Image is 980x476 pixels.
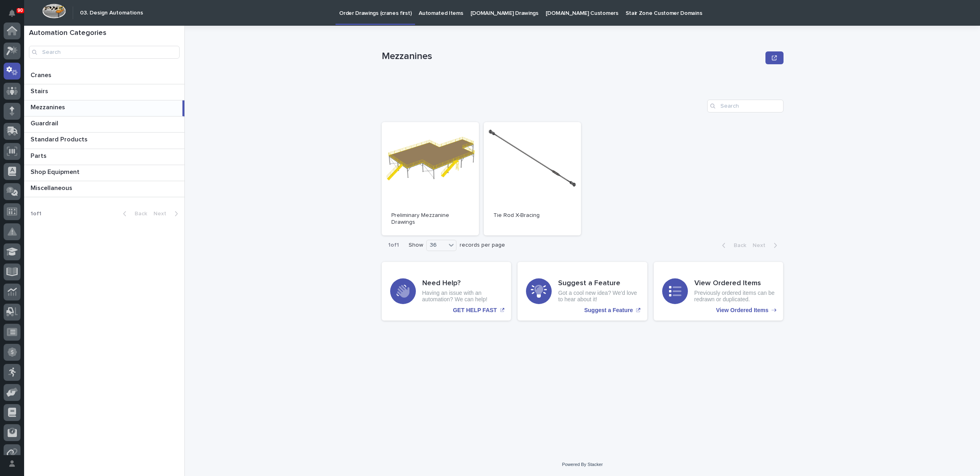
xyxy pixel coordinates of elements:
[562,462,603,467] a: Powered By Stacker
[729,243,746,248] span: Back
[80,10,143,16] h2: 03. Design Automations
[24,165,184,181] a: Shop EquipmentShop Equipment
[24,149,184,165] a: PartsParts
[460,242,505,249] p: records per page
[24,133,184,149] a: Standard ProductsStandard Products
[24,204,48,224] p: 1 of 1
[31,86,50,95] p: Stairs
[130,211,147,217] span: Back
[31,167,81,176] p: Shop Equipment
[31,102,67,111] p: Mezzanines
[24,84,184,100] a: StairsStairs
[117,210,150,217] button: Back
[716,242,749,249] button: Back
[558,290,639,303] p: Got a cool new idea? We'd love to hear about it!
[584,307,633,314] p: Suggest a Feature
[518,262,647,321] a: Suggest a Feature
[493,212,571,219] p: Tie Rod X-Bracing
[382,235,405,255] p: 1 of 1
[24,100,184,116] a: MezzaninesMezzanines
[453,307,497,314] p: GET HELP FAST
[31,151,48,160] p: Parts
[382,51,763,62] p: Mezzanines
[558,279,639,288] h3: Suggest a Feature
[153,211,171,217] span: Next
[694,279,775,288] h3: View Ordered Items
[753,243,770,248] span: Next
[24,116,184,133] a: GuardrailGuardrail
[42,4,66,18] img: Workspace Logo
[29,29,180,38] h1: Automation Categories
[18,8,23,13] p: 90
[31,183,74,192] p: Miscellaneous
[391,212,469,226] p: Preliminary Mezzanine Drawings
[24,68,184,84] a: CranesCranes
[694,290,775,303] p: Previously ordered items can be redrawn or duplicated.
[31,70,53,79] p: Cranes
[427,241,446,249] div: 36
[31,134,89,143] p: Standard Products
[422,279,503,288] h3: Need Help?
[150,210,184,217] button: Next
[707,100,784,112] input: Search
[382,262,511,321] a: GET HELP FAST
[749,242,784,249] button: Next
[24,181,184,197] a: MiscellaneousMiscellaneous
[654,262,784,321] a: View Ordered Items
[716,307,768,314] p: View Ordered Items
[29,46,180,59] input: Search
[382,122,479,235] a: Preliminary Mezzanine Drawings
[10,10,20,22] div: Notifications90
[484,122,581,235] a: Tie Rod X-Bracing
[4,5,20,22] button: Notifications
[31,118,60,127] p: Guardrail
[409,242,423,249] p: Show
[422,290,503,303] p: Having an issue with an automation? We can help!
